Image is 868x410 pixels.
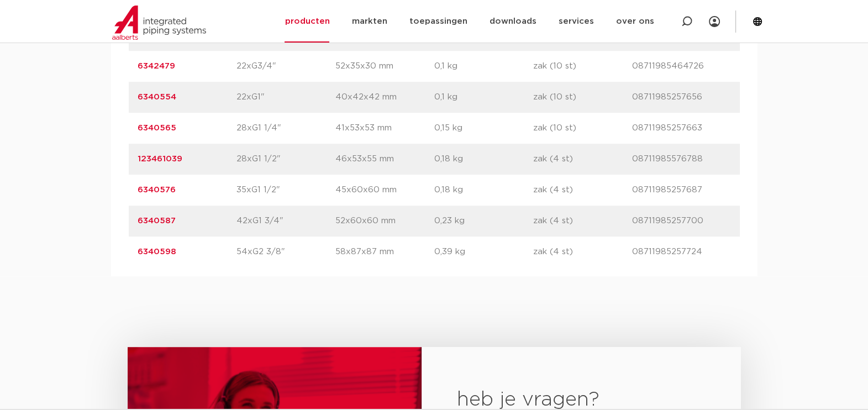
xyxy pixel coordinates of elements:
p: 08711985257700 [632,214,731,228]
p: 08711985464726 [632,60,731,73]
p: zak (4 st) [533,214,632,228]
p: zak (4 st) [533,245,632,259]
p: zak (10 st) [533,60,632,73]
a: 6340587 [138,217,176,225]
p: 58x87x87 mm [335,245,434,259]
a: 123461039 [138,155,182,163]
p: 22xG3/4" [236,60,335,73]
p: 28xG1 1/4" [236,122,335,135]
p: 40x42x42 mm [335,91,434,104]
p: zak (10 st) [533,91,632,104]
p: 54xG2 3/8" [236,245,335,259]
a: 6340598 [138,248,176,256]
a: 6340565 [138,124,176,132]
p: zak (4 st) [533,153,632,166]
p: 08711985257663 [632,122,731,135]
p: 22xG1" [236,91,335,104]
p: zak (10 st) [533,122,632,135]
p: 35xG1 1/2" [236,183,335,197]
p: 0,1 kg [434,91,533,104]
p: 41x53x53 mm [335,122,434,135]
p: 46x53x55 mm [335,153,434,166]
a: 6340554 [138,93,176,101]
p: zak (4 st) [533,183,632,197]
p: 0,15 kg [434,122,533,135]
p: 08711985257724 [632,245,731,259]
p: 0,1 kg [434,60,533,73]
p: 52x35x30 mm [335,60,434,73]
p: 08711985576788 [632,153,731,166]
p: 28xG1 1/2" [236,153,335,166]
p: 0,18 kg [434,153,533,166]
a: 6340576 [138,186,176,194]
p: 0,18 kg [434,183,533,197]
p: 08711985257687 [632,183,731,197]
p: 0,39 kg [434,245,533,259]
p: 45x60x60 mm [335,183,434,197]
p: 42xG1 3/4" [236,214,335,228]
p: 52x60x60 mm [335,214,434,228]
p: 08711985257656 [632,91,731,104]
a: 6342479 [138,62,175,70]
p: 0,23 kg [434,214,533,228]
